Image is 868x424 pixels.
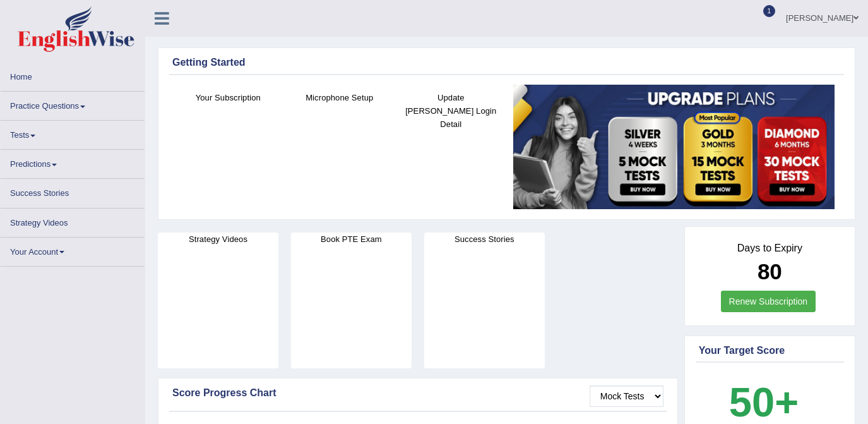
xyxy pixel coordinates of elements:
div: Score Progress Chart [172,385,663,401]
a: Your Account [1,238,145,262]
img: small5.jpg [513,85,835,209]
div: Your Target Score [699,343,841,358]
h4: Book PTE Exam [291,233,412,246]
a: Success Stories [1,179,145,203]
a: Practice Questions [1,92,145,116]
b: 80 [758,259,782,284]
div: Getting Started [172,55,841,70]
h4: Days to Expiry [699,243,841,254]
a: Predictions [1,150,145,174]
h4: Success Stories [424,233,545,246]
h4: Your Subscription [179,91,278,104]
h4: Microphone Setup [290,91,389,104]
a: Home [1,63,145,87]
a: Renew Subscription [721,291,816,312]
span: 1 [763,5,776,17]
a: Tests [1,121,145,145]
h4: Strategy Videos [158,233,278,246]
h4: Update [PERSON_NAME] Login Detail [401,91,501,131]
a: Strategy Videos [1,209,145,233]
